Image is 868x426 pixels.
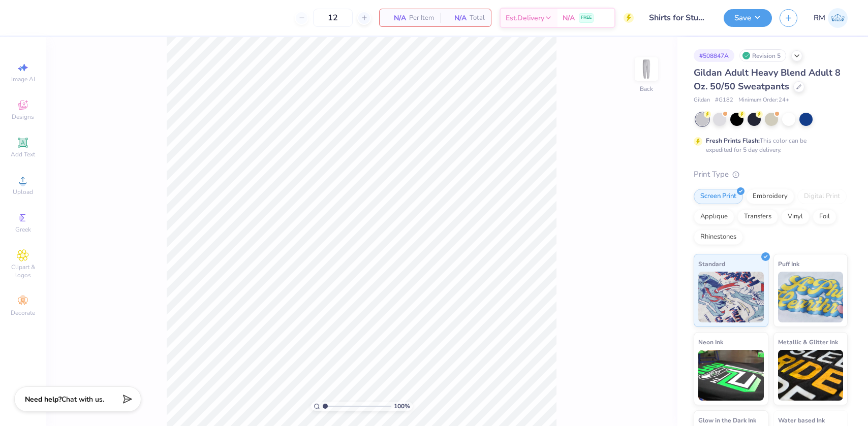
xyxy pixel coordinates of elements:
div: Applique [694,209,734,224]
span: Chat with us. [61,395,104,404]
span: Per Item [409,13,434,23]
span: Est. Delivery [506,13,544,23]
span: FREE [581,14,592,21]
img: Back [636,59,657,79]
span: Designs [12,113,34,121]
a: RM [814,8,848,28]
span: N/A [386,13,406,23]
span: RM [814,12,825,24]
div: Transfers [737,209,778,224]
img: Metallic & Glitter Ink [778,350,844,401]
div: # 508847A [694,49,734,62]
span: Image AI [11,75,35,83]
img: Roberta Manuel [828,8,848,28]
span: Gildan [694,96,710,105]
span: # G182 [715,96,733,105]
img: Neon Ink [698,350,764,401]
span: Water based Ink [778,415,825,425]
span: Metallic & Glitter Ink [778,337,838,347]
input: Untitled Design [641,8,716,28]
div: Screen Print [694,189,743,204]
div: Foil [813,209,836,224]
span: Greek [15,225,31,234]
button: Save [724,9,772,27]
span: Neon Ink [698,337,723,347]
span: Total [470,13,485,23]
span: Glow in the Dark Ink [698,415,756,425]
div: Vinyl [781,209,810,224]
div: Rhinestones [694,230,743,245]
img: Standard [698,272,764,322]
div: Back [640,84,653,93]
span: Standard [698,258,725,269]
div: Digital Print [797,189,847,204]
span: Decorate [11,309,35,317]
div: Revision 5 [739,49,786,62]
span: Minimum Order: 24 + [738,96,789,105]
div: This color can be expedited for 5 day delivery. [706,136,831,154]
span: Upload [13,188,33,196]
span: N/A [446,13,467,23]
span: Add Text [11,150,35,158]
div: Print Type [694,169,848,180]
strong: Need help? [25,395,61,404]
span: 100 % [394,402,410,411]
span: Gildan Adult Heavy Blend Adult 8 Oz. 50/50 Sweatpants [694,67,841,92]
input: – – [313,9,353,27]
img: Puff Ink [778,272,844,322]
span: Clipart & logos [5,263,41,279]
strong: Fresh Prints Flash: [706,137,760,145]
span: Puff Ink [778,258,799,269]
div: Embroidery [746,189,794,204]
span: N/A [563,13,575,23]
